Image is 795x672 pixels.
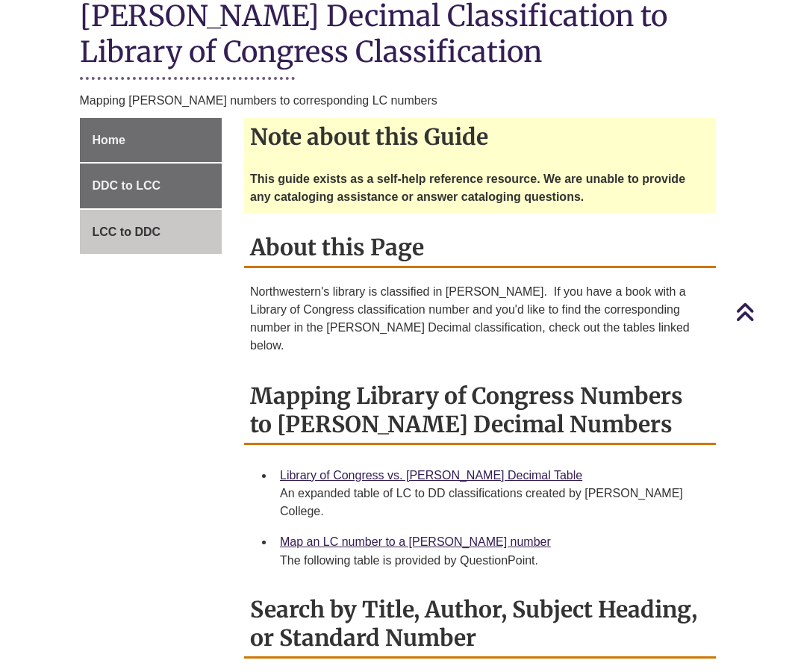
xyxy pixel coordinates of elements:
h2: Note about this Guide [244,118,716,155]
span: Mapping [PERSON_NAME] numbers to corresponding LC numbers [80,94,437,107]
strong: This guide exists as a self-help reference resource. We are unable to provide any cataloging assi... [250,172,685,203]
p: Northwestern's library is classified in [PERSON_NAME]. If you have a book with a Library of Congr... [250,283,710,355]
a: Home [80,118,222,163]
div: The following table is provided by QuestionPoint. [280,552,704,570]
a: LCC to DDC [80,210,222,255]
span: Home [93,134,125,146]
div: An expanded table of LC to DD classifications created by [PERSON_NAME] College. [280,485,704,520]
h2: Mapping Library of Congress Numbers to [PERSON_NAME] Decimal Numbers [244,377,716,445]
div: Guide Page Menu [80,118,222,255]
a: DDC to LCC [80,164,222,208]
h2: About this Page [244,228,716,268]
span: DDC to LCC [93,179,161,192]
a: Library of Congress vs. [PERSON_NAME] Decimal Table [280,469,582,482]
a: Back to Top [735,302,791,322]
h2: Search by Title, Author, Subject Heading, or Standard Number [244,591,716,659]
span: LCC to DDC [93,225,161,238]
a: Map an LC number to a [PERSON_NAME] number [280,535,551,548]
